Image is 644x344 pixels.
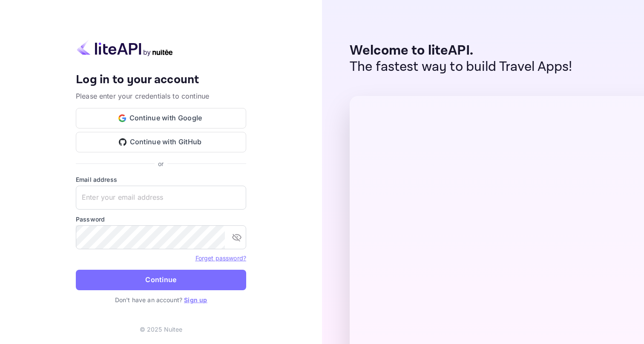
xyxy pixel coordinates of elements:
[195,254,246,262] a: Forget password?
[76,215,246,224] label: Password
[140,325,183,334] p: © 2025 Nuitee
[76,270,246,290] button: Continue
[184,296,207,303] a: Sign up
[350,43,572,59] p: Welcome to liteAPI.
[76,40,174,56] img: liteapi
[350,59,572,75] p: The fastest way to build Travel Apps!
[76,132,246,152] button: Continue with GitHub
[76,186,246,210] input: Enter your email address
[76,175,246,184] label: Email address
[76,73,246,87] h4: Log in to your account
[76,295,246,304] p: Don't have an account?
[195,254,246,262] a: Forget password?
[228,229,245,246] button: toggle password visibility
[76,91,246,101] p: Please enter your credentials to continue
[158,159,164,168] p: or
[76,108,246,128] button: Continue with Google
